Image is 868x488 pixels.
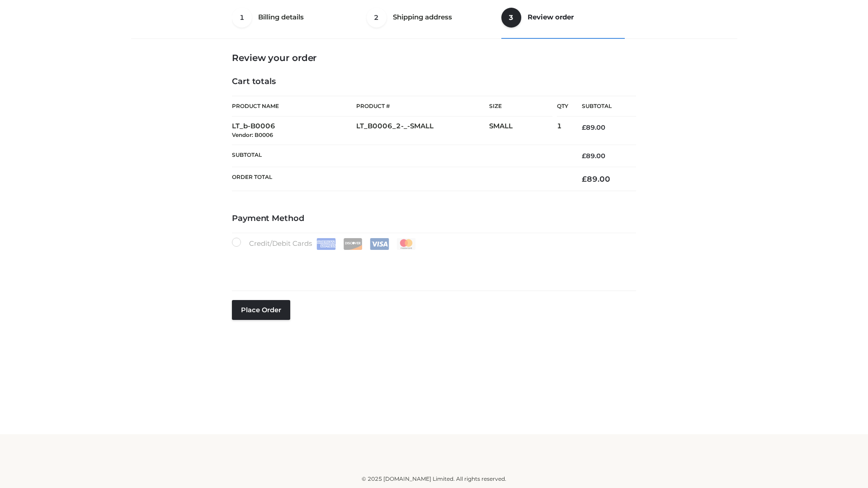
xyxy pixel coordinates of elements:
td: LT_b-B0006 [232,117,356,145]
div: © 2025 [DOMAIN_NAME] Limited. All rights reserved. [134,474,734,483]
img: Amex [316,238,336,250]
th: Order Total [232,167,568,191]
th: Size [489,96,552,117]
th: Product # [356,96,489,117]
td: SMALL [489,117,557,145]
td: 1 [557,117,568,145]
label: Credit/Debit Cards [232,238,417,250]
bdi: 89.00 [582,174,610,183]
img: Visa [370,238,389,250]
td: LT_B0006_2-_-SMALL [356,117,489,145]
th: Qty [557,96,568,117]
bdi: 89.00 [582,152,605,160]
small: Vendor: B0006 [232,131,273,138]
img: Mastercard [396,238,416,250]
h4: Cart totals [232,77,636,87]
h4: Payment Method [232,214,636,224]
th: Subtotal [568,96,636,117]
span: £ [582,123,586,131]
iframe: Secure payment input frame [230,248,634,281]
h3: Review your order [232,52,636,63]
span: £ [582,174,587,183]
button: Place order [232,300,290,320]
th: Subtotal [232,145,568,167]
img: Discover [343,238,363,250]
th: Product Name [232,96,356,117]
span: £ [582,152,586,160]
bdi: 89.00 [582,123,605,131]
